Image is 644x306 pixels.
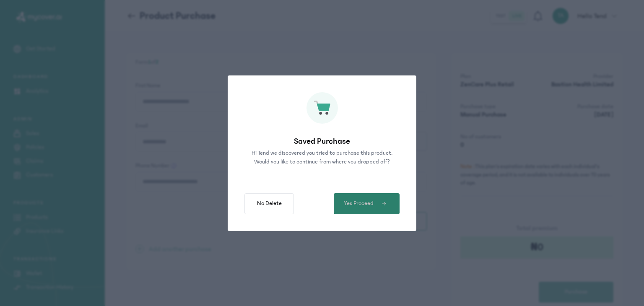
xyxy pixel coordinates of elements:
span: Yes Proceed [344,199,374,208]
p: Hi Tend we discovered you tried to purchase this product. Would you like to continue from where y... [252,149,392,166]
span: No Delete [257,199,282,208]
button: No Delete [244,193,294,214]
button: Yes Proceed [334,193,400,214]
p: Saved Purchase [244,135,400,147]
